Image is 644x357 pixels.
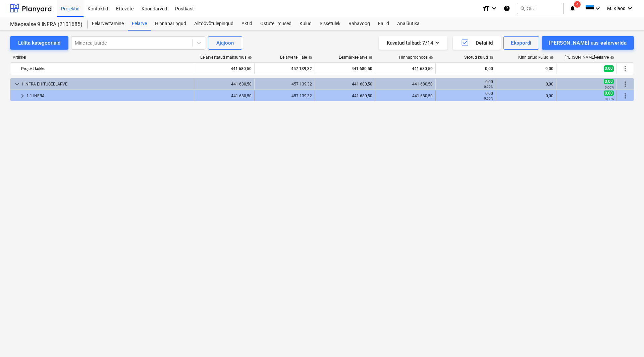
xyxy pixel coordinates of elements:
button: [PERSON_NAME] uus eelarverida [542,36,634,50]
div: 0,00 [499,63,553,74]
span: M. Klaos [607,6,625,11]
small: 0,00% [605,97,614,101]
div: 441 680,50 [197,63,252,74]
div: 0,00 [438,91,493,101]
div: Kinnitatud kulud [518,55,554,60]
a: Aktid [237,17,256,31]
span: help [307,56,312,60]
span: help [367,56,373,60]
a: Ostutellimused [256,17,296,31]
i: keyboard_arrow_down [594,4,602,12]
div: Ekspordi [511,39,531,47]
a: Kulud [296,17,316,31]
span: 0,00 [604,79,614,84]
small: 0,00% [605,85,614,89]
div: Projekt kokku [21,63,191,74]
span: help [488,56,493,60]
div: Eelarve tellijale [280,55,312,60]
div: 441 680,50 [197,82,252,86]
a: Sissetulek [316,17,344,31]
button: Ekspordi [503,36,539,50]
div: 441 680,50 [378,63,433,74]
button: Otsi [517,3,564,14]
a: Eelarve [128,17,151,31]
div: Kuvatud tulbad : 7/14 [387,39,439,47]
div: 1.1 INFRA [26,91,191,101]
div: 1 INFRA EHITUSEELARVE [21,79,191,90]
div: 0,00 [499,94,553,98]
div: 457 139,32 [257,94,312,98]
i: notifications [569,4,576,12]
button: Kuvatud tulbad:7/14 [379,36,447,50]
div: 441 680,50 [378,82,433,86]
div: Eesmärkeelarve [339,55,373,60]
i: keyboard_arrow_down [490,4,498,12]
span: Rohkem tegevusi [621,92,629,100]
div: [PERSON_NAME] uus eelarverida [549,39,627,47]
div: Hinnaprognoos [399,55,433,60]
div: [PERSON_NAME]-eelarve [565,55,614,60]
span: keyboard_arrow_right [18,92,26,100]
a: Failid [374,17,393,31]
div: 0,00 [499,82,553,86]
div: 441 680,50 [318,63,372,74]
div: Seotud kulud [464,55,493,60]
span: help [609,56,614,60]
div: Lülita kategooriaid [18,39,60,47]
div: Mäepealse 9 INFRA (2101685) [10,21,80,28]
span: search [520,6,525,11]
div: 441 680,50 [197,94,252,98]
span: Rohkem tegevusi [621,65,629,73]
a: Hinnapäringud [151,17,190,31]
button: Ajajoon [208,36,242,50]
a: Analüütika [393,17,424,31]
div: Detailid [461,39,493,47]
div: 441 680,50 [318,94,372,98]
div: 457 139,32 [257,63,312,74]
i: Abikeskus [503,4,510,12]
div: Artikkel [10,55,195,60]
button: Detailid [453,36,501,50]
span: Rohkem tegevusi [621,80,629,88]
div: 457 139,32 [257,82,312,86]
span: 4 [574,1,581,8]
div: Ajajoon [216,39,234,47]
div: 441 680,50 [378,94,433,98]
span: help [428,56,433,60]
div: Eelarvestatud maksumus [200,55,252,60]
span: keyboard_arrow_down [13,80,21,88]
i: format_size [482,4,490,12]
span: 0,00 [604,91,614,96]
a: Eelarvestamine [88,17,128,31]
small: 0,00% [484,85,493,88]
i: keyboard_arrow_down [626,4,634,12]
a: Alltöövõtulepingud [190,17,237,31]
div: 0,00 [438,79,493,89]
span: help [548,56,554,60]
small: 0,00% [484,97,493,100]
span: help [247,56,252,60]
div: 0,00 [438,63,493,74]
div: 441 680,50 [318,82,372,86]
a: Rahavoog [344,17,374,31]
button: Lülita kategooriaid [10,36,68,50]
span: 0,00 [604,65,614,72]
